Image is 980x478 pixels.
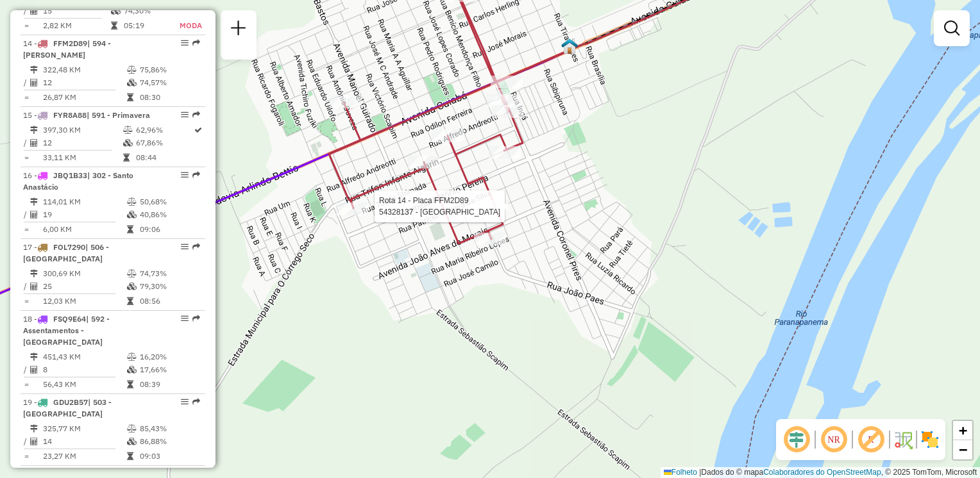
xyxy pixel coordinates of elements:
[192,111,200,119] em: Rota exportada
[127,66,137,74] i: % de utilização do peso
[192,398,200,406] em: Rota exportada
[53,397,88,407] span: GDU2B57
[23,170,133,192] span: | 302 - Santo Anastácio
[23,4,30,17] td: /
[30,126,38,134] i: Distância Total
[23,223,30,236] td: =
[127,438,137,445] i: % de utilização da cubagem
[53,110,87,120] span: FYR8A88
[139,195,200,208] td: 50,68%
[42,91,126,104] td: 26,87 KM
[139,267,200,280] td: 74,73%
[181,111,189,119] em: Opções
[23,38,111,60] span: | 594 - [PERSON_NAME]
[30,366,38,374] i: Total de Atividades
[42,195,126,208] td: 114,01 KM
[127,353,137,361] i: % de utilização do peso
[53,170,87,180] span: JBQ1B33
[127,366,137,374] i: % de utilização da cubagem
[127,94,133,101] i: Tempo total em rota
[23,38,37,48] font: 14 -
[42,63,126,76] td: 322,48 KM
[127,297,133,305] i: Tempo total em rota
[959,422,967,438] span: +
[30,438,38,445] i: Total de Atividades
[23,110,37,120] font: 15 -
[30,425,38,433] i: Distância Total
[136,138,163,147] font: 67,86%
[42,363,126,376] td: 8
[42,124,122,136] td: 397,30 KM
[23,91,30,104] td: =
[30,7,38,15] i: Total de Atividades
[123,154,130,161] i: Tempo total em rota
[42,450,126,463] td: 23,27 KM
[181,243,189,251] em: Opções
[920,429,940,450] img: Exibir/Ocultar setores
[192,39,200,47] em: Rota exportada
[30,198,38,206] i: Distância Total
[23,314,110,347] span: | 592 - Assentamentos - [GEOGRAPHIC_DATA]
[139,350,200,363] td: 16,20%
[30,270,38,277] i: Distância Total
[781,424,812,455] span: Ocultar deslocamento
[139,91,200,104] td: 08:30
[139,422,200,435] td: 85,43%
[123,139,133,147] i: % de utilização da cubagem
[30,283,38,290] i: Total de Atividades
[818,424,849,455] span: Ocultar NR
[192,315,200,322] em: Rota exportada
[181,39,189,47] em: Opções
[30,79,38,87] i: Total de Atividades
[140,281,167,291] font: 79,30%
[30,211,38,218] i: Total de Atividades
[124,6,151,15] font: 74,30%
[953,421,972,440] a: Ampliar
[139,223,200,236] td: 09:06
[30,66,38,74] i: Distância Total
[42,76,126,89] td: 12
[226,15,251,44] a: Nova sessão e pesquisa
[42,435,126,448] td: 14
[42,151,122,164] td: 33,11 KM
[139,295,200,308] td: 08:56
[53,314,86,324] span: FSQ9E64
[23,397,112,418] span: | 503 - [GEOGRAPHIC_DATA]
[181,398,189,406] em: Opções
[699,468,701,477] span: |
[893,429,913,450] img: Fluxo de ruas
[111,22,117,29] i: Tempo total em rota
[111,7,121,15] i: % de utilização da cubagem
[23,280,30,293] td: /
[42,4,110,17] td: 15
[856,424,886,455] span: Exibir rótulo
[23,435,30,448] td: /
[127,226,133,233] i: Tempo total em rota
[661,467,980,478] div: Dados do © mapa , © 2025 TomTom, Microsoft
[140,436,167,446] font: 86,88%
[127,452,133,460] i: Tempo total em rota
[763,468,881,477] a: Colaboradores do OpenStreetMap
[664,468,697,477] a: Folheto
[23,19,30,32] td: =
[23,242,37,252] font: 17 -
[139,450,200,463] td: 09:03
[139,378,200,391] td: 08:39
[87,110,150,120] span: | 591 - Primavera
[42,422,126,435] td: 325,77 KM
[127,198,137,206] i: % de utilização do peso
[53,242,85,252] span: FOL7290
[53,38,87,48] span: FFM2D89
[561,38,578,54] img: PA - Rosana
[939,15,965,41] a: Exibir filtros
[30,353,38,361] i: Distância Total
[23,378,30,391] td: =
[42,208,126,221] td: 19
[127,283,137,290] i: % de utilização da cubagem
[23,295,30,308] td: =
[23,208,30,221] td: /
[42,295,126,308] td: 12,03 KM
[23,450,30,463] td: =
[23,314,37,324] font: 18 -
[135,151,193,164] td: 08:44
